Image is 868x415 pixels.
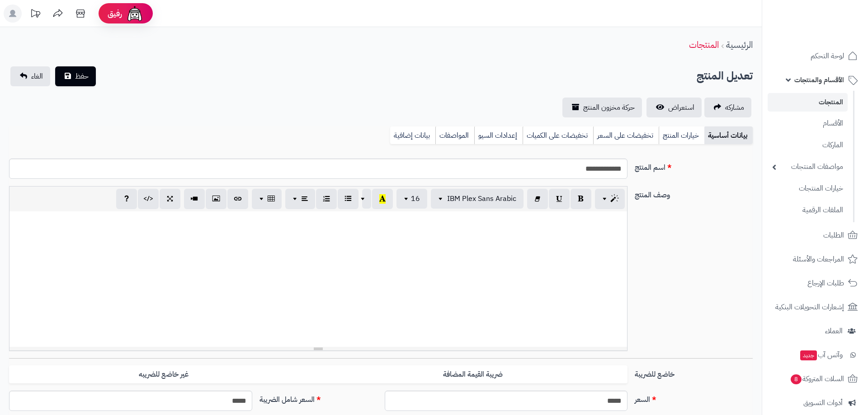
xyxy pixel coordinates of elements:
[768,114,848,133] a: الأقسام
[646,98,702,117] a: استعراض
[768,272,863,294] a: طلبات الإرجاع
[811,50,844,62] span: لوحة التحكم
[126,5,144,23] img: ai-face.png
[768,135,848,155] a: الماركات
[447,193,516,204] span: IBM Plex Sans Arabic
[768,45,863,67] a: لوحة التحكم
[791,374,802,384] span: 8
[474,126,523,145] a: إعدادات السيو
[523,126,593,145] a: تخفيضات على الكميات
[807,23,859,42] img: logo-2.png
[726,38,753,51] a: الرئيسية
[768,344,863,366] a: وآتس آبجديد
[825,325,843,337] span: العملاء
[431,189,524,209] button: IBM Plex Sans Arabic
[704,126,753,145] a: بيانات أساسية
[631,159,756,173] label: اسم المنتج
[631,186,756,201] label: وصف المنتج
[697,67,753,85] h2: تعديل المنتج
[593,126,659,145] a: تخفيضات على السعر
[800,350,817,360] span: جديد
[689,38,719,51] a: المنتجات
[659,126,704,145] a: خيارات المنتج
[790,373,844,385] span: السلات المتروكة
[768,392,863,414] a: أدوات التسويق
[668,102,694,113] span: استعراض
[396,189,427,209] button: 16
[24,5,47,25] a: تحديثات المنصة
[318,365,627,384] label: ضريبة القيمة المضافة
[31,71,43,82] span: الغاء
[768,179,848,198] a: خيارات المنتجات
[256,391,381,405] label: السعر شامل الضريبة
[704,98,751,117] a: مشاركه
[794,74,844,86] span: الأقسام والمنتجات
[799,349,843,361] span: وآتس آب
[583,102,635,113] span: حركة مخزون المنتج
[631,391,756,405] label: السعر
[725,102,744,113] span: مشاركه
[768,320,863,342] a: العملاء
[768,157,848,177] a: مواصفات المنتجات
[390,126,435,145] a: بيانات إضافية
[631,365,756,380] label: خاضع للضريبة
[823,229,844,242] span: الطلبات
[775,301,844,313] span: إشعارات التحويلات البنكية
[10,66,50,86] a: الغاء
[411,193,420,204] span: 16
[768,248,863,270] a: المراجعات والأسئلة
[803,396,843,409] span: أدوات التسويق
[793,253,844,266] span: المراجعات والأسئلة
[55,66,96,86] button: حفظ
[768,368,863,390] a: السلات المتروكة8
[768,224,863,246] a: الطلبات
[435,126,474,145] a: المواصفات
[768,201,848,220] a: الملفات الرقمية
[9,365,318,384] label: غير خاضع للضريبه
[562,98,642,117] a: حركة مخزون المنتج
[75,71,89,82] span: حفظ
[768,296,863,318] a: إشعارات التحويلات البنكية
[108,8,122,19] span: رفيق
[768,93,848,112] a: المنتجات
[807,277,844,289] span: طلبات الإرجاع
